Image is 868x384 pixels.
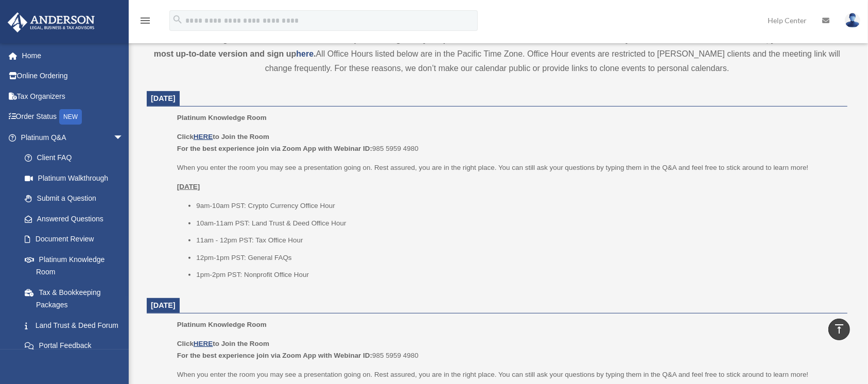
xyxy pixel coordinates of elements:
[151,94,176,102] span: [DATE]
[139,14,151,27] i: menu
[845,13,860,28] img: User Pic
[59,109,82,125] div: NEW
[14,148,139,168] a: Client FAQ
[177,321,267,328] span: Platinum Knowledge Room
[177,133,269,141] b: Click to Join the Room
[177,145,372,152] b: For the best experience join via Zoom App with Webinar ID:
[7,86,139,107] a: Tax Organizers
[14,282,139,315] a: Tax & Bookkeeping Packages
[177,340,269,347] b: Click to Join the Room
[172,14,183,25] i: search
[296,49,314,58] a: here
[14,188,139,209] a: Submit a Question
[14,208,139,229] a: Answered Questions
[833,323,845,335] i: vertical_align_top
[177,369,840,381] p: When you enter the room you may see a presentation going on. Rest assured, you are in the right p...
[177,114,267,121] span: Platinum Knowledge Room
[177,352,372,359] b: For the best experience join via Zoom App with Webinar ID:
[196,269,840,281] li: 1pm-2pm PST: Nonprofit Office Hour
[314,49,316,58] strong: .
[196,217,840,230] li: 10am-11am PST: Land Trust & Deed Office Hour
[14,336,139,356] a: Portal Feedback
[194,340,213,347] a: HERE
[196,252,840,264] li: 12pm-1pm PST: General FAQs
[177,338,840,362] p: 985 5959 4980
[14,249,134,282] a: Platinum Knowledge Room
[113,127,134,148] span: arrow_drop_down
[147,32,847,76] div: All Office Hours listed below are in the Pacific Time Zone. Office Hour events are restricted to ...
[14,315,139,336] a: Land Trust & Deed Forum
[828,319,850,340] a: vertical_align_top
[177,183,200,190] u: [DATE]
[196,234,840,247] li: 11am - 12pm PST: Tax Office Hour
[177,131,840,155] p: 985 5959 4980
[14,168,139,188] a: Platinum Walkthrough
[7,45,139,66] a: Home
[7,127,139,148] a: Platinum Q&Aarrow_drop_down
[5,12,98,32] img: Anderson Advisors Platinum Portal
[177,162,840,174] p: When you enter the room you may see a presentation going on. Rest assured, you are in the right p...
[151,301,176,309] span: [DATE]
[194,133,213,141] a: HERE
[196,200,840,212] li: 9am-10am PST: Crypto Currency Office Hour
[139,18,151,27] a: menu
[7,107,139,128] a: Order StatusNEW
[14,229,139,250] a: Document Review
[7,66,139,86] a: Online Ordering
